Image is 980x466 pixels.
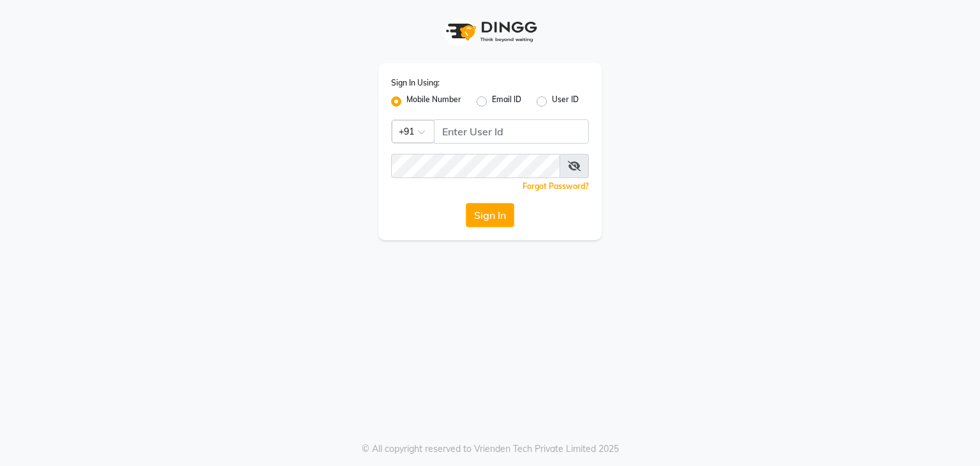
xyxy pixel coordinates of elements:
[552,94,579,109] label: User ID
[439,13,541,50] img: logo1.svg
[492,94,521,109] label: Email ID
[406,94,461,109] label: Mobile Number
[523,181,589,191] a: Forgot Password?
[391,154,560,178] input: Username
[391,77,440,89] label: Sign In Using:
[434,119,589,144] input: Username
[466,203,514,227] button: Sign In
